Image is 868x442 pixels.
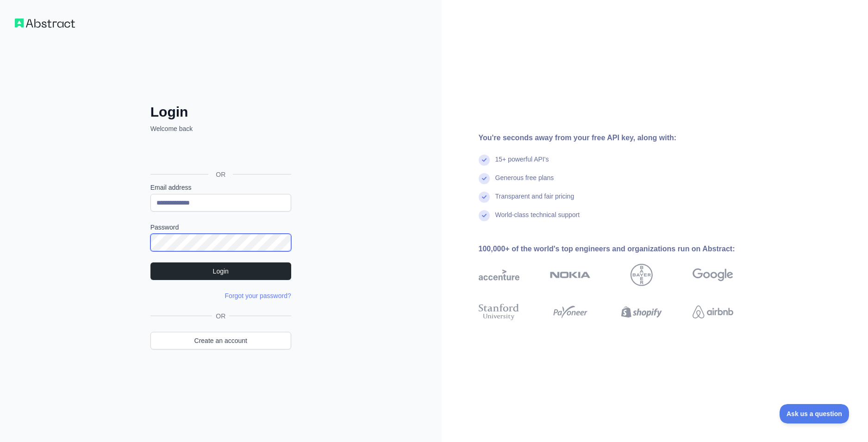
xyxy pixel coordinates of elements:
[693,264,733,286] img: google
[495,155,549,173] div: 15+ powerful API's
[495,173,554,192] div: Generous free plans
[479,173,490,184] img: check mark
[479,264,519,286] img: accenture
[225,292,291,299] a: Forgot your password?
[150,223,291,232] label: Password
[150,332,291,349] a: Create an account
[146,143,294,164] iframe: Nút Đăng nhập bằng Google
[479,210,490,221] img: check mark
[495,192,575,210] div: Transparent and fair pricing
[495,210,580,229] div: World-class technical support
[479,192,490,203] img: check mark
[479,132,763,143] div: You're seconds away from your free API key, along with:
[780,404,849,423] iframe: Toggle Customer Support
[693,302,733,322] img: airbnb
[550,302,591,322] img: payoneer
[212,311,229,321] span: OR
[208,170,233,179] span: OR
[150,104,291,120] h2: Login
[631,264,653,286] img: bayer
[150,124,291,133] p: Welcome back
[479,155,490,166] img: check mark
[479,302,519,322] img: stanford university
[150,262,291,280] button: Login
[15,19,75,28] img: Workflow
[150,183,291,192] label: Email address
[621,302,662,322] img: shopify
[550,264,591,286] img: nokia
[479,243,763,255] div: 100,000+ of the world's top engineers and organizations run on Abstract:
